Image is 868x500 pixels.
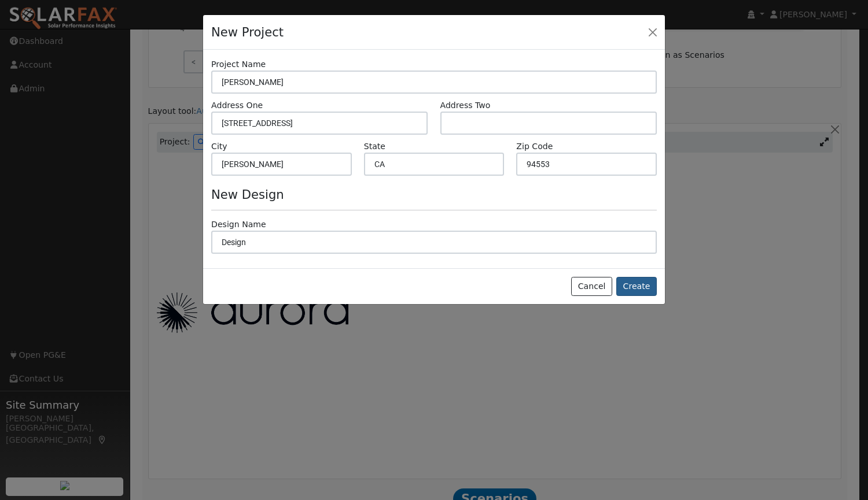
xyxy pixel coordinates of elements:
label: State [364,140,385,153]
label: Address Two [440,99,491,112]
h4: New Project [211,23,284,42]
label: City [211,140,227,153]
label: Project Name [211,58,266,71]
button: Cancel [571,277,612,297]
label: Design Name [211,218,266,231]
button: Create [616,277,657,297]
label: Zip Code [516,140,553,153]
h4: New Design [211,187,657,202]
label: Address One [211,99,263,112]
